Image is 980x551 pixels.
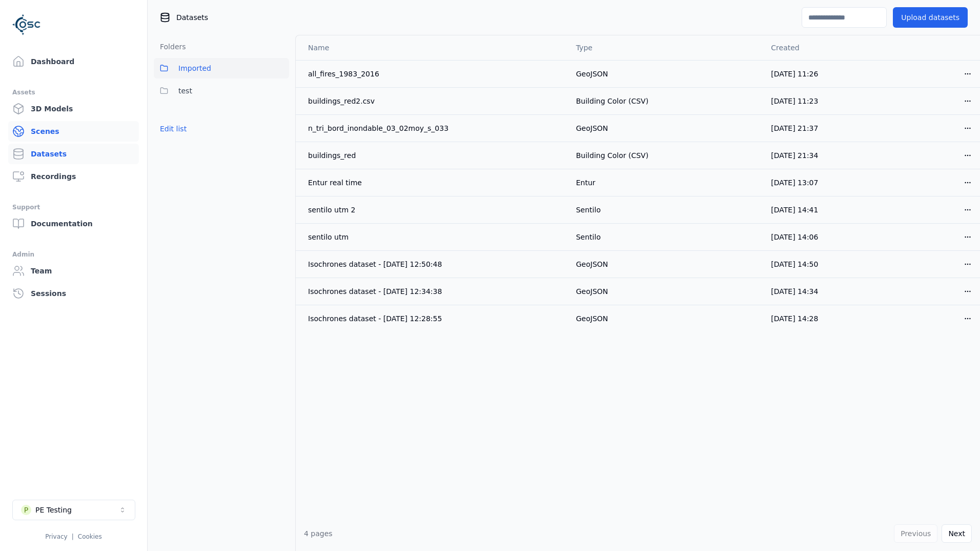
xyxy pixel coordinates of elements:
div: buildings_red [308,150,538,161]
div: all_fires_1983_2016 [308,69,538,79]
td: Building Color (CSV) [568,87,763,114]
div: Assets [12,86,135,99]
a: Privacy [45,533,67,540]
td: GeoJSON [568,60,763,87]
span: [DATE] 11:23 [771,97,818,105]
td: Entur [568,169,763,196]
a: Recordings [8,166,139,187]
span: Imported [178,62,211,74]
th: Name [296,35,568,60]
div: Isochrones dataset - [DATE] 12:34:38 [308,286,538,297]
span: [DATE] 21:34 [771,151,818,160]
span: [DATE] 11:26 [771,70,818,78]
a: Cookies [78,533,102,540]
td: Sentilo [568,196,763,223]
button: Select a workspace [12,500,135,520]
div: Isochrones dataset - [DATE] 12:50:48 [308,259,538,269]
div: PE Testing [35,505,72,515]
span: [DATE] 14:50 [771,260,818,268]
a: Sessions [8,283,139,304]
div: sentilo utm [308,232,538,242]
div: Support [12,201,135,213]
div: Isochrones dataset - [DATE] 12:28:55 [308,313,538,324]
span: 4 pages [304,529,333,538]
span: [DATE] 14:34 [771,287,818,296]
div: n_tri_bord_inondable_03_02moy_s_033 [308,123,538,133]
img: Logo [12,10,41,39]
span: Datasets [176,12,208,23]
span: [DATE] 14:28 [771,314,818,323]
a: Datasets [8,144,139,164]
button: Upload datasets [893,7,968,28]
div: sentilo utm 2 [308,205,538,215]
button: Imported [154,58,289,78]
td: Sentilo [568,223,763,250]
td: GeoJSON [568,305,763,332]
button: test [154,81,289,101]
button: Next [942,524,972,543]
div: buildings_red2.csv [308,96,538,106]
h3: Folders [154,42,186,52]
th: Created [763,35,955,60]
span: [DATE] 14:06 [771,233,818,241]
a: 3D Models [8,99,139,119]
div: Entur real time [308,178,538,188]
span: [DATE] 21:37 [771,124,818,132]
div: Admin [12,248,135,261]
td: GeoJSON [568,114,763,142]
span: test [178,85,192,97]
a: Scenes [8,121,139,142]
td: GeoJSON [568,250,763,278]
th: Type [568,35,763,60]
span: [DATE] 14:41 [771,206,818,214]
a: Dashboard [8,51,139,72]
span: | [72,533,74,540]
span: [DATE] 13:07 [771,179,818,187]
div: P [21,505,31,515]
td: Building Color (CSV) [568,142,763,169]
a: Team [8,261,139,281]
a: Documentation [8,213,139,234]
td: GeoJSON [568,278,763,305]
button: Edit list [154,120,193,138]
